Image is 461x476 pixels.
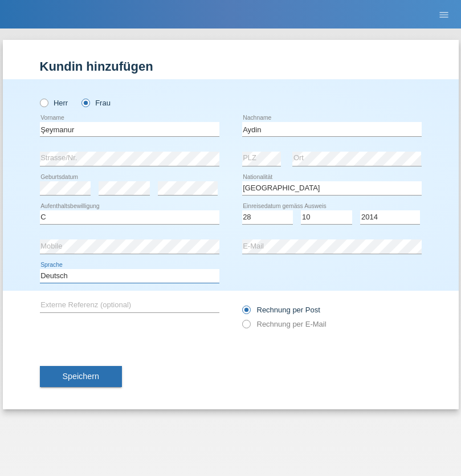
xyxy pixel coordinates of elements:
label: Frau [81,99,111,107]
i: menu [438,9,450,21]
a: menu [433,11,455,18]
input: Rechnung per Post [242,306,250,320]
button: Speichern [40,366,122,388]
span: Speichern [63,372,99,381]
input: Frau [81,99,89,106]
label: Rechnung per E-Mail [242,320,327,328]
h1: Kundin hinzufügen [40,59,422,74]
input: Rechnung per E-Mail [242,320,250,334]
label: Rechnung per Post [242,306,320,314]
input: Herr [40,99,47,106]
label: Herr [40,99,68,107]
